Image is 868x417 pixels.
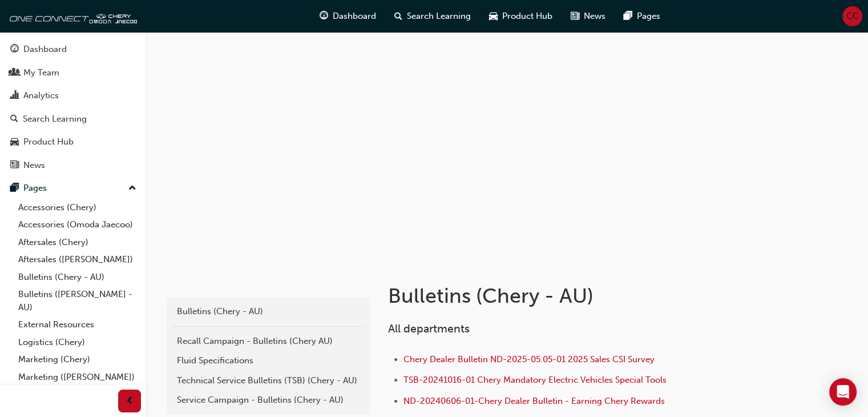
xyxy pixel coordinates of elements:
[388,283,762,308] h1: Bulletins (Chery - AU)
[310,5,385,28] a: guage-iconDashboard
[14,351,141,368] a: Marketing (Chery)
[403,396,665,406] a: ND-20240606-01-Chery Dealer Bulletin - Earning Chery Rewards
[385,5,480,28] a: search-iconSearch Learning
[177,305,360,318] div: Bulletins (Chery - AU)
[394,9,402,23] span: search-icon
[333,10,376,23] span: Dashboard
[14,268,141,286] a: Bulletins (Chery - AU)
[23,43,67,56] div: Dashboard
[407,10,471,23] span: Search Learning
[23,66,59,79] div: My Team
[171,331,365,351] a: Recall Campaign - Bulletins (Chery AU)
[171,302,365,322] a: Bulletins (Chery - AU)
[5,109,141,130] a: Search Learning
[5,85,141,106] a: Analytics
[502,10,552,23] span: Product Hub
[5,37,141,178] button: DashboardMy TeamAnalyticsSearch LearningProduct HubNews
[171,371,365,391] a: Technical Service Bulletins (TSB) (Chery - AU)
[14,251,141,268] a: Aftersales ([PERSON_NAME])
[177,335,360,348] div: Recall Campaign - Bulletins (Chery AU)
[177,374,360,387] div: Technical Service Bulletins (TSB) (Chery - AU)
[14,216,141,234] a: Accessories (Omoda Jaecoo)
[128,181,136,196] span: up-icon
[846,10,859,23] span: CC
[14,199,141,216] a: Accessories (Chery)
[320,9,328,23] span: guage-icon
[10,183,19,194] span: pages-icon
[23,159,45,172] div: News
[23,135,74,149] div: Product Hub
[14,368,141,386] a: Marketing ([PERSON_NAME])
[14,286,141,316] a: Bulletins ([PERSON_NAME] - AU)
[5,178,141,199] button: Pages
[624,9,632,23] span: pages-icon
[5,155,141,176] a: News
[14,334,141,351] a: Logistics (Chery)
[615,5,669,28] a: pages-iconPages
[10,114,18,125] span: search-icon
[171,390,365,410] a: Service Campaign - Bulletins (Chery - AU)
[6,5,137,27] img: oneconnect
[5,39,141,60] a: Dashboard
[10,161,19,171] span: news-icon
[403,375,667,385] a: TSB-20241016-01 Chery Mandatory Electric Vehicles Special Tools
[562,5,615,28] a: news-iconNews
[5,131,141,153] a: Product Hub
[403,354,655,364] a: Chery Dealer Bulletin ND-2025-05.05-01 2025 Sales CSI Survey
[584,10,605,23] span: News
[10,91,19,101] span: chart-icon
[126,394,134,408] span: prev-icon
[23,89,59,102] div: Analytics
[5,62,141,83] a: My Team
[637,10,660,23] span: Pages
[10,68,19,78] span: people-icon
[177,354,360,367] div: Fluid Specifications
[177,394,360,407] div: Service Campaign - Bulletins (Chery - AU)
[388,322,470,335] span: All departments
[23,182,47,195] div: Pages
[14,316,141,334] a: External Resources
[10,45,19,55] span: guage-icon
[489,9,498,23] span: car-icon
[10,137,19,147] span: car-icon
[23,113,87,126] div: Search Learning
[842,6,862,26] button: CC
[14,234,141,251] a: Aftersales (Chery)
[480,5,562,28] a: car-iconProduct Hub
[171,351,365,371] a: Fluid Specifications
[571,9,579,23] span: news-icon
[829,378,857,406] div: Open Intercom Messenger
